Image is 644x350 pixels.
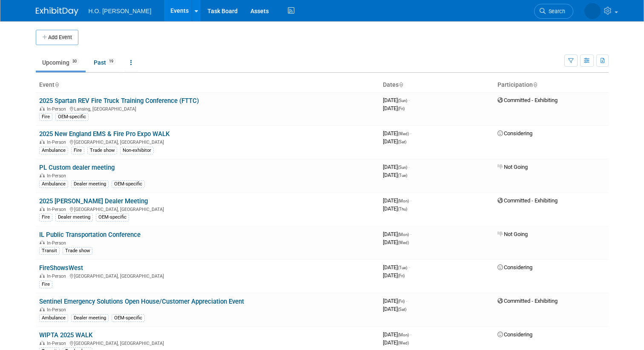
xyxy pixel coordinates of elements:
span: - [406,298,407,304]
img: In-Person Event [40,139,45,144]
a: IL Public Transportation Conference [39,231,141,239]
span: [DATE] [383,97,410,103]
div: Ambulance [39,180,68,188]
span: [DATE] [383,130,411,137]
div: Fire [39,281,52,288]
span: [DATE] [383,138,406,145]
span: (Tue) [398,173,407,178]
a: Upcoming30 [36,54,86,71]
a: Sort by Participation Type [533,81,537,88]
span: Considering [497,130,532,137]
span: Considering [497,264,532,270]
div: Ambulance [39,147,68,154]
span: (Wed) [398,131,409,136]
img: In-Person Event [40,240,45,245]
span: Considering [497,331,532,338]
span: [DATE] [383,331,411,338]
img: In-Person Event [40,341,45,345]
span: Committed - Exhibiting [497,197,558,204]
img: In-Person Event [40,307,45,311]
span: In-Person [47,207,69,212]
span: [DATE] [383,239,409,245]
span: - [408,97,410,103]
span: [DATE] [383,197,411,204]
span: H.O. [PERSON_NAME] [89,8,152,14]
a: PL Custom dealer meeting [39,164,115,171]
span: (Fri) [398,299,405,304]
a: Sort by Start Date [399,81,403,88]
span: [DATE] [383,264,410,270]
span: In-Person [47,273,69,279]
div: Non-exhibitor [120,147,154,154]
span: [DATE] [383,298,407,304]
th: Event [36,78,379,92]
span: 30 [70,58,79,65]
a: 2025 [PERSON_NAME] Dealer Meeting [39,197,148,205]
span: - [410,130,411,137]
a: 2025 New England EMS & Fire Pro Expo WALK [39,130,170,138]
span: - [408,264,410,270]
div: Lansing, [GEOGRAPHIC_DATA] [39,105,376,112]
img: ExhibitDay [36,7,78,16]
span: (Sun) [398,165,407,170]
span: In-Person [47,307,69,313]
span: In-Person [47,139,69,145]
div: Fire [39,113,52,121]
span: In-Person [47,173,69,179]
div: [GEOGRAPHIC_DATA], [GEOGRAPHIC_DATA] [39,339,376,346]
span: [DATE] [383,272,405,279]
span: - [410,197,411,204]
span: (Fri) [398,106,405,111]
div: [GEOGRAPHIC_DATA], [GEOGRAPHIC_DATA] [39,205,376,212]
div: OEM-specific [112,180,145,188]
span: [DATE] [383,339,409,346]
div: Dealer meeting [71,314,109,322]
div: [GEOGRAPHIC_DATA], [GEOGRAPHIC_DATA] [39,272,376,279]
img: In-Person Event [40,207,45,211]
span: (Mon) [398,199,409,203]
span: - [408,164,410,170]
span: (Sun) [398,98,407,103]
span: (Sat) [398,139,406,144]
div: Ambulance [39,314,68,322]
a: Sort by Event Name [55,81,59,88]
span: [DATE] [383,231,411,237]
img: Paige Bostrom [584,3,601,19]
span: [DATE] [383,306,406,312]
button: Add Event [36,30,78,45]
span: Not Going [497,231,528,237]
span: [DATE] [383,164,410,170]
span: Not Going [497,164,528,170]
span: - [410,231,411,237]
div: Fire [39,213,52,221]
img: In-Person Event [40,273,45,278]
span: Search [546,8,565,14]
a: Search [534,4,573,19]
span: (Wed) [398,341,409,345]
span: - [410,331,411,338]
span: [DATE] [383,205,407,212]
div: [GEOGRAPHIC_DATA], [GEOGRAPHIC_DATA] [39,138,376,145]
div: Dealer meeting [55,213,93,221]
div: OEM-specific [55,113,89,121]
a: FireShowsWest [39,264,83,272]
span: Committed - Exhibiting [497,298,558,304]
span: (Fri) [398,273,405,278]
div: Trade show [87,147,117,154]
span: In-Person [47,341,69,346]
th: Dates [379,78,494,92]
span: [DATE] [383,105,405,111]
div: Fire [71,147,84,154]
span: (Thu) [398,207,407,211]
span: Committed - Exhibiting [497,97,558,103]
th: Participation [494,78,609,92]
div: Transit [39,247,60,255]
span: (Sat) [398,307,406,312]
img: In-Person Event [40,173,45,177]
div: OEM-specific [112,314,145,322]
img: In-Person Event [40,106,45,111]
div: Dealer meeting [71,180,109,188]
a: Sentinel Emergency Solutions Open House/Customer Appreciation Event [39,298,244,305]
span: (Wed) [398,240,409,245]
a: Past19 [87,54,122,71]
